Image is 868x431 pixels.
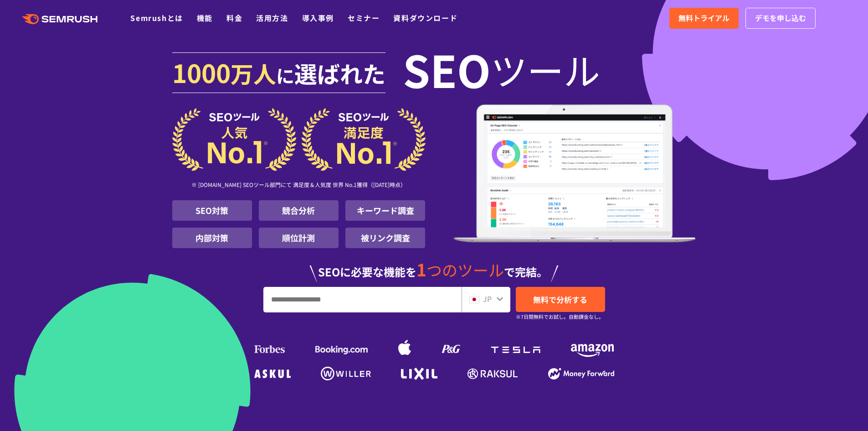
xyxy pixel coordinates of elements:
[259,228,339,248] li: 順位計測
[172,200,252,221] li: SEO対策
[259,200,339,221] li: 競合分析
[483,293,492,304] span: JP
[231,57,276,89] span: 万人
[172,54,231,90] span: 1000
[130,12,183,23] a: Semrushとは
[302,12,334,23] a: 導入事例
[348,12,380,23] a: セミナー
[755,12,806,24] span: デモを申し込む
[276,62,294,88] span: に
[172,228,252,248] li: 内部対策
[403,51,491,88] span: SEO
[516,287,605,312] a: 無料で分析する
[256,12,288,23] a: 活用方法
[678,12,729,24] span: 無料トライアル
[516,312,604,321] small: ※7日間無料でお試し。自動課金なし。
[504,264,548,280] span: で完結。
[745,8,816,29] a: デモを申し込む
[669,8,739,29] a: 無料トライアル
[172,171,426,200] div: ※ [DOMAIN_NAME] SEOツール部門にて 満足度＆人気度 世界 No.1獲得（[DATE]時点）
[197,12,213,23] a: 機能
[426,259,504,281] span: つのツール
[345,200,425,221] li: キーワード調査
[393,12,457,23] a: 資料ダウンロード
[294,57,385,89] span: 選ばれた
[416,257,426,281] span: 1
[533,294,587,305] span: 無料で分析する
[172,252,696,282] div: SEOに必要な機能を
[345,228,425,248] li: 被リンク調査
[491,51,600,88] span: ツール
[264,287,461,312] input: URL、キーワードを入力してください
[226,12,242,23] a: 料金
